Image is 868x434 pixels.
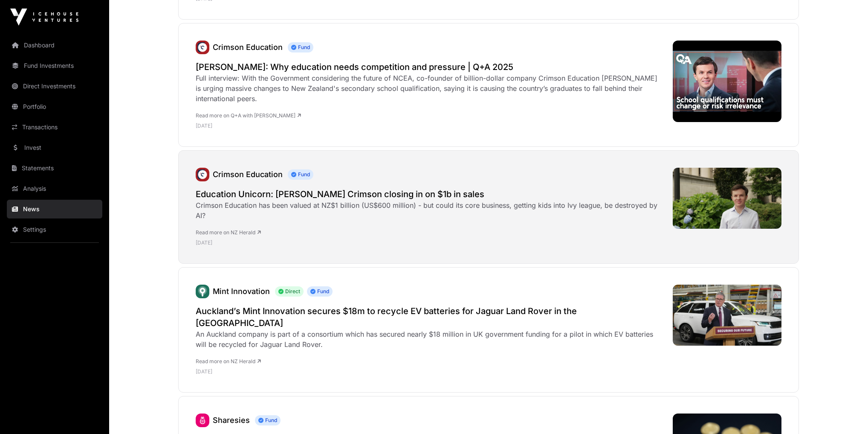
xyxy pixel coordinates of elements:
[825,393,868,434] iframe: Chat Widget
[275,286,304,297] span: Direct
[7,138,102,157] a: Invest
[196,41,209,54] img: unnamed.jpg
[307,286,333,297] span: Fund
[196,73,664,104] div: Full interview: With the Government considering the future of NCEA, co-founder of billion-dollar ...
[196,168,209,181] img: unnamed.jpg
[7,77,102,96] a: Direct Investments
[196,188,664,200] a: Education Unicorn: [PERSON_NAME] Crimson closing in on $1b in sales
[673,41,781,122] img: hqdefault.jpg
[196,41,209,54] a: Crimson Education
[196,168,209,181] a: Crimson Education
[196,285,209,298] a: Mint Innovation
[196,239,664,246] p: [DATE]
[673,168,781,229] img: WIJ3H7SEEVEHPDFAKSUCV7O3DI.jpg
[288,169,313,180] span: Fund
[196,414,209,427] img: sharesies_logo.jpeg
[196,358,261,364] a: Read more on NZ Herald
[196,122,664,129] p: [DATE]
[7,200,102,218] a: News
[7,36,102,55] a: Dashboard
[7,56,102,75] a: Fund Investments
[7,118,102,137] a: Transactions
[7,179,102,198] a: Analysis
[196,305,664,329] a: Auckland’s Mint Innovation secures $18m to recycle EV batteries for Jaguar Land Rover in the [GEO...
[213,416,250,425] a: Sharesies
[196,61,664,73] a: [PERSON_NAME]: Why education needs competition and pressure | Q+A 2025
[196,329,664,350] div: An Auckland company is part of a consortium which has secured nearly $18 million in UK government...
[196,112,301,119] a: Read more on Q+A with [PERSON_NAME]
[196,285,209,298] img: Mint.svg
[7,220,102,239] a: Settings
[196,414,209,427] a: Sharesies
[213,170,283,179] a: Crimson Education
[673,285,781,346] img: 7CKQZ5YPJBF5TCMQBUXWBKVZKI.jpg
[7,159,102,178] a: Statements
[196,200,664,221] div: Crimson Education has been valued at NZ$1 billion (US$600 million) - but could its core business,...
[196,368,664,375] p: [DATE]
[255,415,281,425] span: Fund
[213,43,283,52] a: Crimson Education
[288,42,313,52] span: Fund
[7,97,102,116] a: Portfolio
[10,9,78,26] img: Icehouse Ventures Logo
[213,287,270,296] a: Mint Innovation
[196,229,261,236] a: Read more on NZ Herald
